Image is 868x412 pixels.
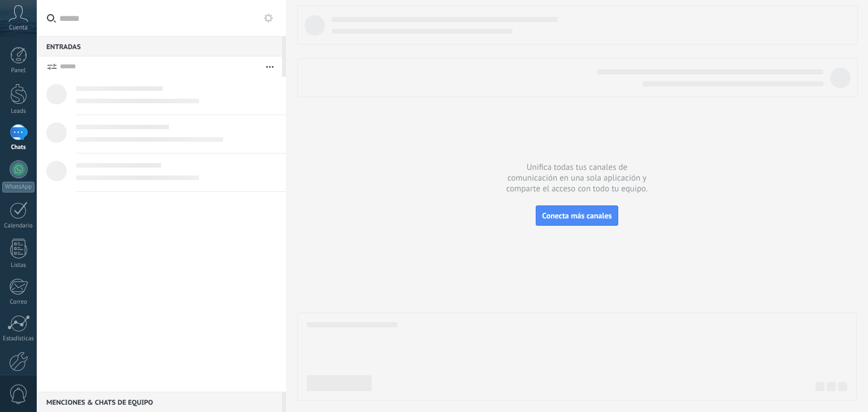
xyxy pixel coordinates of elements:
[2,144,35,151] div: Chats
[2,262,35,269] div: Listas
[542,211,611,221] span: Conecta más canales
[2,67,35,74] div: Panel
[37,392,282,412] div: Menciones & Chats de equipo
[2,182,34,192] div: WhatsApp
[37,36,282,56] div: Entradas
[2,108,35,115] div: Leads
[2,335,35,343] div: Estadísticas
[9,24,28,32] span: Cuenta
[2,299,35,306] div: Correo
[536,205,618,226] button: Conecta más canales
[2,222,35,230] div: Calendario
